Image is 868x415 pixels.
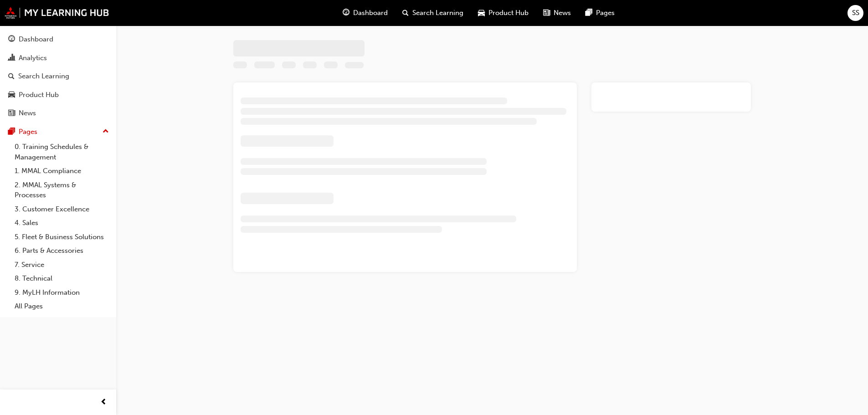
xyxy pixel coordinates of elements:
[19,90,59,100] div: Product Hub
[8,36,15,44] span: guage-icon
[4,123,113,140] button: Pages
[596,8,615,18] span: Pages
[345,62,364,70] span: Learning resource code
[402,7,409,19] span: search-icon
[11,202,113,216] a: 3. Customer Excellence
[19,53,47,63] div: Analytics
[586,7,592,19] span: pages-icon
[4,50,113,67] a: Analytics
[4,31,113,48] a: Dashboard
[11,140,113,164] a: 0. Training Schedules & Management
[4,105,113,122] a: News
[8,54,15,62] span: chart-icon
[395,4,471,22] a: search-iconSearch Learning
[335,4,395,22] a: guage-iconDashboard
[8,72,15,81] span: search-icon
[4,68,113,85] a: Search Learning
[536,4,578,22] a: news-iconNews
[19,34,53,45] div: Dashboard
[478,7,485,19] span: car-icon
[11,244,113,258] a: 6. Parts & Accessories
[343,7,349,19] span: guage-icon
[847,5,863,21] button: SS
[5,7,109,19] img: mmal
[8,128,15,136] span: pages-icon
[100,397,107,408] span: prev-icon
[412,8,463,18] span: Search Learning
[4,29,113,123] button: DashboardAnalyticsSearch LearningProduct HubNews
[11,164,113,178] a: 1. MMAL Compliance
[488,8,529,18] span: Product Hub
[543,7,550,19] span: news-icon
[8,109,15,118] span: news-icon
[852,8,859,18] span: SS
[18,71,69,82] div: Search Learning
[11,258,113,272] a: 7. Service
[8,91,15,99] span: car-icon
[578,4,622,22] a: pages-iconPages
[11,299,113,313] a: All Pages
[353,8,388,18] span: Dashboard
[19,127,37,137] div: Pages
[471,4,536,22] a: car-iconProduct Hub
[4,87,113,103] a: Product Hub
[103,126,109,138] span: up-icon
[19,108,36,118] div: News
[554,8,571,18] span: News
[11,272,113,286] a: 8. Technical
[11,230,113,244] a: 5. Fleet & Business Solutions
[11,286,113,300] a: 9. MyLH Information
[11,178,113,202] a: 2. MMAL Systems & Processes
[11,216,113,230] a: 4. Sales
